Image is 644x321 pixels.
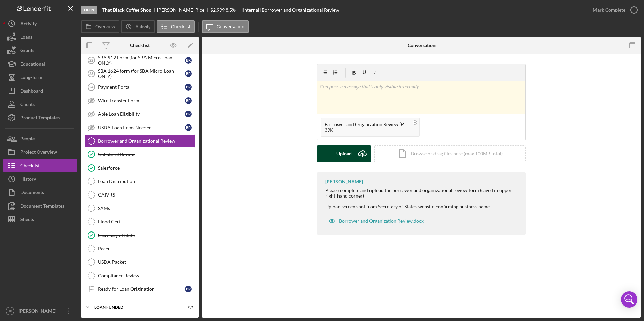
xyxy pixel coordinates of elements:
[210,7,225,13] span: $2,999
[621,291,637,308] div: Open Intercom Messenger
[84,67,195,80] a: 23SBA 1624 form (for SBA Micro-Loan ONLY)BR
[3,199,77,213] a: Document Templates
[98,84,185,90] div: Payment Portal
[325,214,427,228] button: Borrower and Organization Review.docx
[84,134,195,148] a: Borrower and Organizational Review
[20,199,64,214] div: Document Templates
[3,172,77,186] button: History
[84,282,195,296] a: Ready for Loan OriginationBR
[84,121,195,134] a: USDA Loan Items NeededBR
[20,98,35,113] div: Clients
[98,259,195,265] div: USDA Packet
[84,202,195,215] a: SAMs
[84,107,195,121] a: Able Loan EligibilityBR
[20,71,42,86] div: Long-Term
[89,58,93,62] tspan: 22
[94,305,177,309] div: LOAN FUNDED
[20,111,60,126] div: Product Templates
[157,20,195,33] button: Checklist
[20,132,35,147] div: People
[20,84,43,99] div: Dashboard
[98,246,195,251] div: Pacer
[3,145,77,159] button: Project Overview
[20,186,44,201] div: Documents
[130,43,150,48] div: Checklist
[3,111,77,124] button: Product Templates
[84,215,195,228] a: Flood Cert
[3,98,77,111] button: Clients
[98,152,195,157] div: Collateral Review
[84,53,195,67] a: 22SBA 912 Form (for SBA Micro-Loan ONLY)BR
[182,305,194,309] div: 0 / 1
[185,97,192,104] div: B R
[98,138,195,144] div: Borrower and Organizational Review
[325,122,409,127] div: Borrower and Organization Review [PERSON_NAME].docx
[84,228,195,242] a: Secretary of State
[98,55,185,66] div: SBA 912 Form (for SBA Micro-Loan ONLY)
[98,165,195,171] div: Salesforce
[3,44,77,57] a: Grants
[17,304,61,319] div: [PERSON_NAME]
[3,186,77,199] button: Documents
[98,206,195,211] div: SAMs
[3,159,77,172] button: Checklist
[226,7,236,13] div: 8.5 %
[185,84,192,91] div: B R
[185,286,192,292] div: B R
[20,17,37,32] div: Activity
[3,304,77,318] button: JP[PERSON_NAME]
[185,111,192,117] div: B R
[3,17,77,30] button: Activity
[171,24,190,29] label: Checklist
[98,233,195,238] div: Secretary of State
[98,273,195,278] div: Compliance Review
[3,213,77,226] button: Sheets
[3,132,77,145] button: People
[20,172,36,187] div: History
[586,3,641,17] button: Mark Complete
[20,213,34,228] div: Sheets
[20,159,40,174] div: Checklist
[20,145,57,160] div: Project Overview
[84,80,195,94] a: 24Payment PortalBR
[84,188,195,202] a: CAIVRS
[3,30,77,44] button: Loans
[20,57,45,72] div: Educational
[98,219,195,224] div: Flood Cert
[20,44,34,59] div: Grants
[81,20,119,33] button: Overview
[84,269,195,282] a: Compliance Review
[336,145,352,162] div: Upload
[325,188,519,209] div: Please complete and upload the borrower and organizational review form (saved in upper right-hand...
[84,242,195,255] a: Pacer
[98,192,195,198] div: CAIVRS
[217,24,245,29] label: Conversation
[3,57,77,71] button: Educational
[185,124,192,131] div: B R
[408,43,436,48] div: Conversation
[135,24,150,29] label: Activity
[185,57,192,64] div: B R
[89,72,93,76] tspan: 23
[102,7,151,13] b: That Black Coffee Shop
[185,70,192,77] div: B R
[98,286,185,292] div: Ready for Loan Origination
[98,98,185,103] div: Wire Transfer Form
[98,179,195,184] div: Loan Distribution
[3,84,77,98] button: Dashboard
[317,145,371,162] button: Upload
[84,175,195,188] a: Loan Distribution
[98,68,185,79] div: SBA 1624 form (for SBA Micro-Loan ONLY)
[84,255,195,269] a: USDA Packet
[95,24,115,29] label: Overview
[339,218,424,224] div: Borrower and Organization Review.docx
